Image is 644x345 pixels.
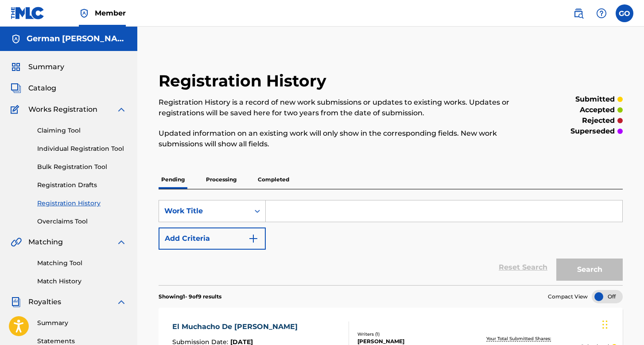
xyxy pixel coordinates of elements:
[596,8,607,19] img: help
[602,311,608,338] div: Arrastrar
[11,7,45,20] img: MLC Logo
[172,321,302,332] div: El Muchacho De [PERSON_NAME]
[116,104,127,115] img: expand
[616,4,633,22] div: User Menu
[37,162,127,172] a: Bulk Registration Tool
[164,206,244,216] div: Work Title
[37,217,127,226] a: Overclaims Tool
[582,115,615,126] p: rejected
[28,104,97,115] span: Works Registration
[37,259,127,268] a: Matching Tool
[11,237,22,247] img: Matching
[159,97,516,118] p: Registration History is a record of new work submissions or updates to existing works. Updates or...
[255,170,292,189] p: Completed
[548,293,588,301] span: Compact View
[37,126,127,135] a: Claiming Tool
[11,83,56,94] a: CatalogCatalog
[11,34,21,44] img: Accounts
[575,94,615,105] p: submitted
[37,277,127,286] a: Match History
[28,62,64,72] span: Summary
[600,302,644,345] div: Widget de chat
[11,297,21,307] img: Royalties
[573,8,584,19] img: search
[159,128,516,149] p: Updated information on an existing work will only show in the corresponding fields. New work subm...
[593,4,610,22] div: Help
[79,8,89,19] img: Top Rightsholder
[37,180,127,190] a: Registration Drafts
[248,233,259,244] img: 9d2ae6d4665cec9f34b9.svg
[28,83,56,94] span: Catalog
[159,200,623,285] form: Search Form
[28,297,61,307] span: Royalties
[11,62,64,72] a: SummarySummary
[357,331,459,337] div: Writers ( 1 )
[570,126,615,137] p: superseded
[159,170,187,189] p: Pending
[580,105,615,115] p: accepted
[11,104,22,115] img: Works Registration
[570,4,587,22] a: Public Search
[95,8,126,18] span: Member
[159,71,331,91] h2: Registration History
[159,227,266,250] button: Add Criteria
[159,293,221,301] p: Showing 1 - 9 of 9 results
[11,62,21,72] img: Summary
[600,302,644,345] iframe: Chat Widget
[28,237,63,247] span: Matching
[619,219,644,290] iframe: Resource Center
[37,144,127,153] a: Individual Registration Tool
[203,170,239,189] p: Processing
[116,297,127,307] img: expand
[27,34,127,44] h5: German Orpineda Hernandez
[37,318,127,328] a: Summary
[116,237,127,247] img: expand
[486,335,553,342] p: Your Total Submitted Shares:
[37,199,127,208] a: Registration History
[11,83,21,94] img: Catalog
